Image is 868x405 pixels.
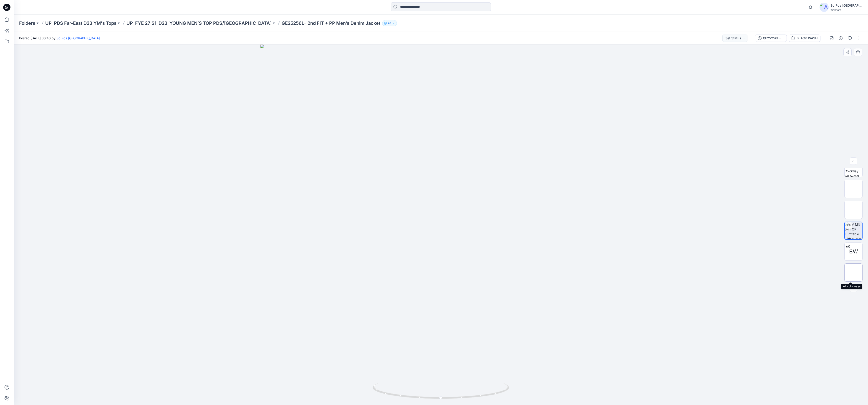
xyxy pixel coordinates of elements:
[849,247,858,256] span: BW
[797,36,818,41] div: BLACK WASH
[19,36,100,40] span: Posted [DATE] 06:46 by
[282,20,380,26] p: GE25256L– 2nd FIT + PP Men’s Denim Jacket
[45,20,116,26] a: UP_PDS Far-East D23 YM's Tops
[830,8,862,12] div: Walmart
[755,35,787,42] button: GE25256L– Men’s Denim Jacket_Reference Sample
[763,36,784,41] div: GE25256L– Men’s Denim Jacket_Reference Sample
[837,35,844,42] button: Details
[126,20,272,26] a: UP_FYE 27 S1_D23_YOUNG MEN’S TOP PDS/[GEOGRAPHIC_DATA]
[19,20,35,26] a: Folders
[388,21,391,26] p: 28
[830,3,862,8] div: 3d Pds [GEOGRAPHIC_DATA]
[382,20,397,26] button: 28
[820,3,829,12] img: avatar
[845,159,862,177] img: WM MN 34 TOP Colorway wo Avatar
[845,222,862,239] img: WM MN 34 TOP Turntable with Avatar
[789,35,820,42] button: BLACK WASH
[56,36,100,40] a: 3d Pds [GEOGRAPHIC_DATA]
